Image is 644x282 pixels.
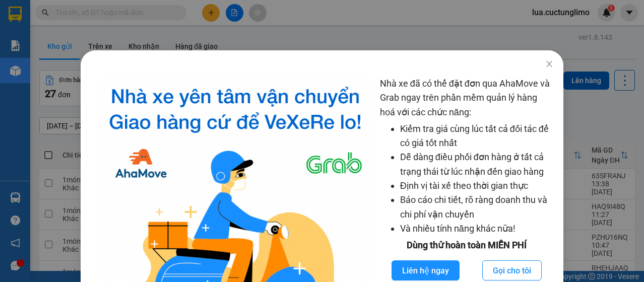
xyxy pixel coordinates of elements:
[545,60,553,68] span: close
[400,193,553,222] li: Báo cáo chi tiết, rõ ràng doanh thu và chi phí vận chuyển
[400,150,553,179] li: Dễ dàng điều phối đơn hàng ở tất cả trạng thái từ lúc nhận đến giao hàng
[400,222,553,236] li: Và nhiều tính năng khác nữa!
[400,122,553,151] li: Kiểm tra giá cùng lúc tất cả đối tác để có giá tốt nhất
[380,238,553,252] div: Dùng thử hoàn toàn MIỄN PHÍ
[400,179,553,193] li: Định vị tài xế theo thời gian thực
[402,264,449,277] span: Liên hệ ngay
[535,50,563,79] button: Close
[392,260,460,280] button: Liên hệ ngay
[482,260,542,280] button: Gọi cho tôi
[493,264,531,277] span: Gọi cho tôi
